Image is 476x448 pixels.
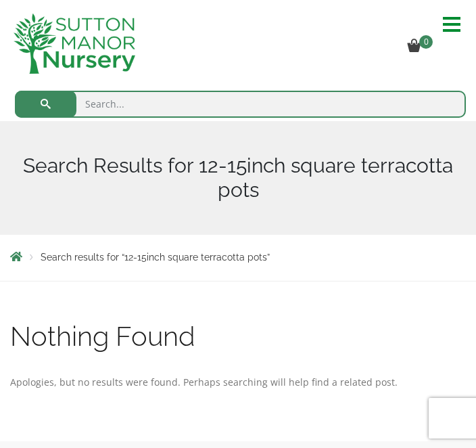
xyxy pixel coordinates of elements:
[10,374,466,390] p: Apologies, but no results were found. Perhaps searching will help find a related post.
[41,252,270,263] span: Search results for “12-15inch square terracotta pots”
[15,91,466,118] input: Search...
[10,250,466,266] nav: Breadcrumbs
[419,35,433,49] span: 0
[14,14,135,74] img: newlogo.png
[10,154,466,202] h1: Search Results for 12-15inch square terracotta pots
[10,322,466,351] h1: Nothing Found
[407,41,437,54] a: 0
